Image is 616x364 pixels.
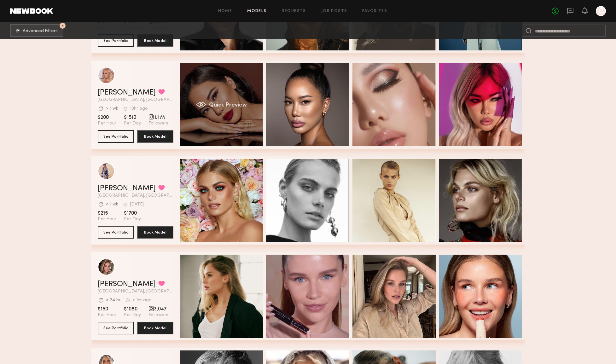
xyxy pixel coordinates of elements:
button: See Portfolio [98,130,134,143]
span: $1700 [124,210,141,217]
button: Book Model [137,130,173,143]
button: See Portfolio [98,226,134,239]
span: Followers [148,312,168,318]
button: Book Model [137,322,173,334]
div: < 1 wk [106,202,118,207]
span: Advanced Filters [23,29,58,33]
span: [GEOGRAPHIC_DATA], [GEOGRAPHIC_DATA] [98,194,173,198]
span: $200 [98,114,116,121]
div: 10hr ago [130,107,148,111]
a: [PERSON_NAME] [98,280,156,288]
span: Per Hour [98,121,116,126]
div: < 1hr ago [132,298,152,303]
span: 4 [61,24,64,27]
span: [GEOGRAPHIC_DATA], [GEOGRAPHIC_DATA] [98,289,173,294]
span: Per Day [124,217,141,222]
a: [PERSON_NAME] [98,185,156,192]
span: Per Day [124,312,141,318]
span: $1510 [124,114,141,121]
div: < 24 hr [106,298,120,303]
button: 4Advanced Filters [10,24,63,37]
span: Per Hour [98,217,116,222]
span: $215 [98,210,116,217]
span: $1080 [124,306,141,312]
span: Quick Preview [209,102,247,108]
span: $150 [98,306,116,312]
a: Home [218,9,232,13]
span: 3,047 [148,306,168,312]
span: 1.1 M [148,114,168,121]
button: Book Model [137,34,173,47]
a: Job Posts [321,9,347,13]
a: Models [247,9,266,13]
span: Per Day [124,121,141,126]
a: C [596,6,606,16]
a: [PERSON_NAME] [98,89,156,96]
a: Requests [282,9,306,13]
button: See Portfolio [98,34,134,47]
a: Favorites [362,9,387,13]
div: [DATE] [130,202,144,207]
div: > 1 wk [106,107,118,111]
button: See Portfolio [98,322,134,334]
span: Per Hour [98,312,116,318]
span: [GEOGRAPHIC_DATA], [GEOGRAPHIC_DATA] [98,98,173,102]
button: Book Model [137,226,173,239]
span: Followers [148,121,168,126]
